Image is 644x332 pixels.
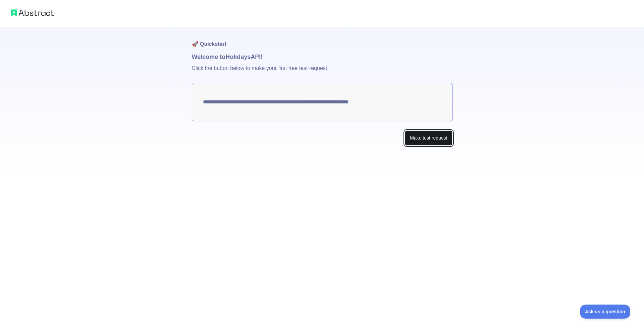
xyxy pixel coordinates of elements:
[192,52,452,62] h1: Welcome to Holidays API!
[192,27,452,52] h1: 🚀 Quickstart
[405,131,452,146] button: Make test request
[192,62,452,83] p: Click the button below to make your first free test request.
[580,305,631,319] iframe: Toggle Customer Support
[11,8,54,17] img: Abstract logo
